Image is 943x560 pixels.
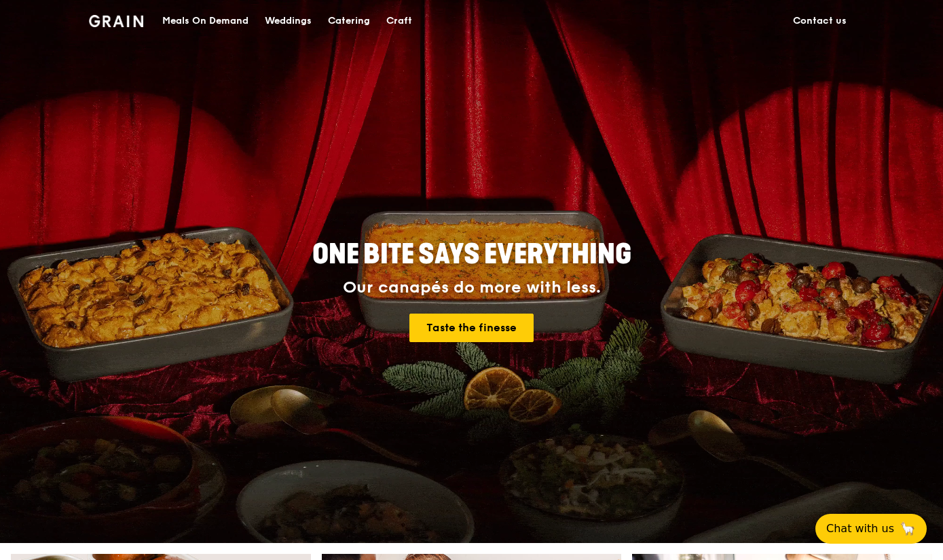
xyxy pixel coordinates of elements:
[162,1,248,41] div: Meals On Demand
[386,1,412,41] div: Craft
[328,1,370,41] div: Catering
[409,314,534,342] a: Taste the finesse
[257,1,320,41] a: Weddings
[89,15,144,27] img: Grain
[900,521,916,537] span: 🦙
[265,1,312,41] div: Weddings
[378,1,420,41] a: Craft
[320,1,378,41] a: Catering
[815,514,927,544] button: Chat with us🦙
[826,521,894,537] span: Chat with us
[785,1,855,41] a: Contact us
[227,278,716,297] div: Our canapés do more with less.
[312,238,631,271] span: ONE BITE SAYS EVERYTHING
